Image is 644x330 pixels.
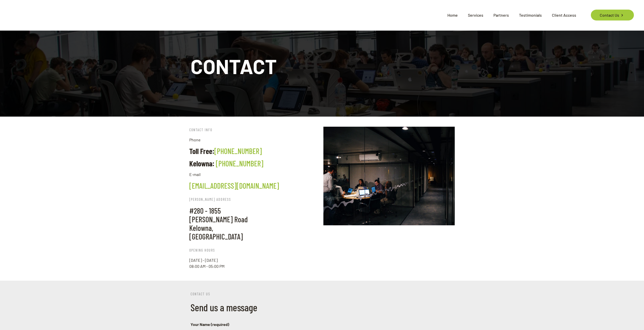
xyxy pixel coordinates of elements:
span: Partners [488,8,514,23]
p: Phone [189,137,321,143]
h6: [PERSON_NAME] ADDRESS [189,196,254,203]
span: Home [442,8,463,23]
h6: OPENING HOURS [189,247,321,253]
a: #280 - 1855[PERSON_NAME] RoadKelowna, [GEOGRAPHIC_DATA] [189,206,248,241]
strong: Toll Free: [189,146,214,156]
strong: Kelowna: [189,159,214,168]
img: contact-us1 [323,127,455,225]
a: [EMAIL_ADDRESS][DOMAIN_NAME] [189,181,279,190]
a: Contact Us [591,10,634,20]
a: [PHONE_NUMBER] [214,146,262,156]
span: Client Access [547,8,581,23]
p: [DATE] - [DATE] 08:00 AM - 05:00 PM [189,257,321,269]
p: E-mail [189,171,321,178]
h6: CONTACT US [191,291,453,297]
h6: CONTACT INFO [189,127,321,133]
h3: Send us a message [191,301,453,314]
span: Testimonials [514,8,547,23]
span: Services [463,8,488,23]
a: [PHONE_NUMBER] [216,159,263,168]
h1: CONTACT [191,56,453,76]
